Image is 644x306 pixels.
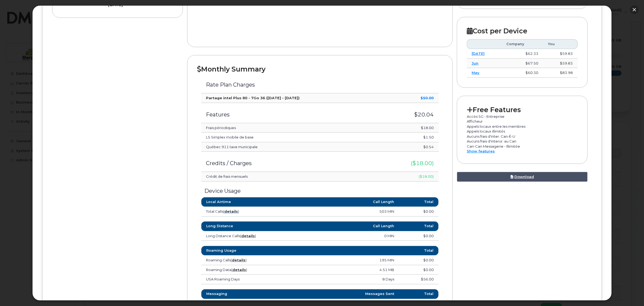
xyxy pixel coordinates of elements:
th: Total [399,289,439,299]
td: 503 MIN [300,207,399,216]
td: $0.00 [399,265,439,275]
span: ( ) [231,268,247,272]
a: details [232,258,245,262]
th: Total [399,221,439,231]
th: Messaging [201,289,300,299]
td: $0.54 [382,142,439,152]
td: Total Calls [201,207,300,216]
td: 4.51 MB [300,265,399,275]
a: Download [457,172,588,182]
td: $0.00 [399,207,439,216]
td: $0.00 [399,231,439,241]
a: Show features [467,149,495,153]
td: 195 MIN [300,255,399,265]
td: USA Roaming Days [201,275,300,284]
th: Total [399,246,439,255]
th: Total [399,197,439,207]
th: Long Distance [201,221,300,231]
td: $56.00 [399,275,439,284]
span: ( ) [223,209,239,214]
span: ( ) [231,258,247,262]
h3: Credits / Charges [206,160,377,166]
h3: ($18.00) [387,160,434,166]
a: details [232,268,246,272]
th: Messages Sent [300,289,399,299]
span: ($18.00) [419,174,434,179]
td: $0.00 [399,255,439,265]
h3: Device Usage [201,188,439,194]
a: details [224,209,238,214]
a: details [241,234,255,238]
th: Local Airtime [201,197,300,207]
th: Roaming Usage [201,246,300,255]
td: Crédit de frais mensuels [201,172,382,182]
th: Call Length [300,197,399,207]
td: Roaming Calls [201,255,300,265]
td: Roaming Data [201,265,300,275]
td: Long Distance Calls [201,231,300,241]
td: Québec 911 taxe municipale [201,142,382,152]
p: Can-Can Messagerie - Illimitée [467,144,578,149]
span: ( ) [240,234,256,238]
th: Call Length [300,221,399,231]
td: 0 MIN [300,231,399,241]
td: 8 Days [300,275,399,284]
